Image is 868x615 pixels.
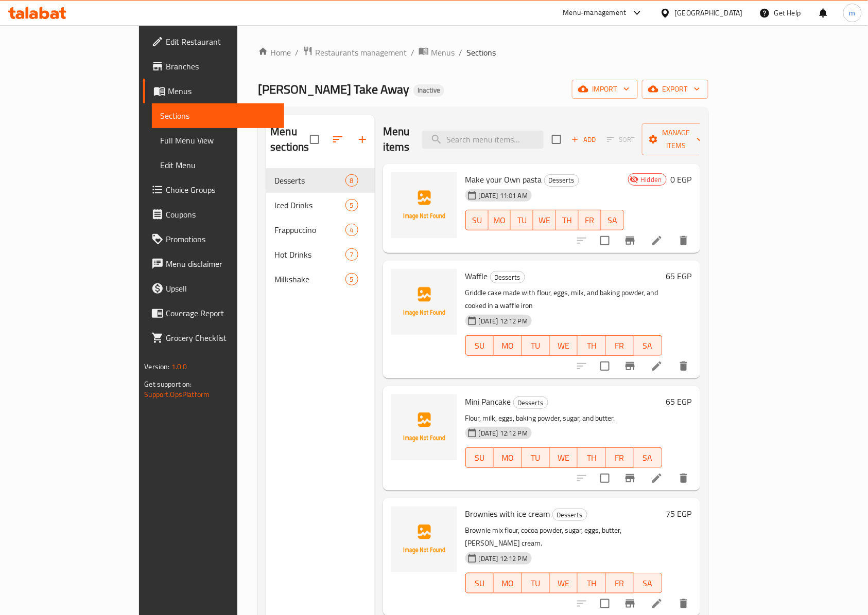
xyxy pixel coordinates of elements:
button: SU [465,447,494,468]
a: Coupons [143,202,284,227]
span: Iced Drinks [274,199,345,211]
h2: Menu items [383,124,410,155]
button: Branch-specific-item [618,466,643,491]
span: Select to update [594,355,616,377]
button: delete [671,228,696,253]
span: WE [537,213,552,228]
h6: 65 EGP [666,394,692,409]
button: SU [465,335,494,356]
span: Hidden [637,175,666,185]
span: TH [582,576,601,591]
span: Select section [546,129,567,150]
span: [DATE] 12:12 PM [475,316,532,326]
span: Desserts [514,397,548,409]
a: Edit Restaurant [143,29,284,54]
button: WE [550,447,578,468]
span: SA [638,450,657,465]
button: WE [550,573,578,593]
nav: breadcrumb [258,46,708,59]
button: Branch-specific-item [618,354,643,378]
span: Milkshake [274,273,345,285]
div: items [345,248,358,261]
a: Edit menu item [651,472,663,484]
a: Promotions [143,227,284,251]
button: Manage items [642,123,711,155]
span: m [849,7,856,19]
div: items [345,199,358,211]
span: Restaurants management [315,46,407,59]
span: Menus [168,85,276,97]
span: SA [638,338,657,353]
span: Mini Pancake [465,394,511,409]
span: [DATE] 12:12 PM [475,428,532,438]
div: Desserts [274,174,345,187]
li: / [459,46,462,59]
span: SU [470,213,484,228]
button: delete [671,466,696,491]
li: / [295,46,299,59]
button: SA [601,210,624,230]
span: MO [498,576,517,591]
button: Add section [350,127,375,152]
p: Brownie mix flour, cocoa powder, sugar, eggs, butter, [PERSON_NAME] cream. [465,524,662,550]
h6: 0 EGP [671,172,692,187]
span: 4 [346,225,358,235]
span: MO [493,213,507,228]
button: TH [578,335,605,356]
span: Full Menu View [160,134,276,147]
span: Hot Drinks [274,248,345,261]
button: delete [671,354,696,378]
button: FR [606,335,634,356]
div: Inactive [413,84,444,97]
span: Desserts [491,272,525,283]
a: Restaurants management [303,46,407,59]
span: Grocery Checklist [166,332,276,344]
span: TH [582,338,601,353]
span: TU [515,213,529,228]
span: [DATE] 12:12 PM [475,554,532,564]
button: Branch-specific-item [618,228,643,253]
span: Select to update [594,593,616,614]
img: Brownies with ice cream [391,507,457,572]
div: Frappuccino4 [266,218,375,242]
span: SA [605,213,620,228]
a: Edit menu item [651,598,663,610]
button: TU [522,447,550,468]
div: Desserts8 [266,168,375,193]
a: Branches [143,54,284,79]
span: WE [554,338,574,353]
span: Frappuccino [274,224,345,236]
span: Select all sections [304,129,325,150]
span: Get support on: [144,377,192,391]
span: Upsell [166,282,276,295]
img: Make your Own pasta [391,172,457,238]
a: Sections [152,103,284,128]
a: Support.OpsPlatform [144,388,210,401]
span: Add item [567,132,600,148]
p: Griddle cake made with flour, eggs, milk, and baking powder, and cooked in a waffle iron [465,286,662,312]
span: Version: [144,360,169,373]
span: TU [526,576,546,591]
span: Coverage Report [166,307,276,319]
button: MO [494,335,522,356]
span: 5 [346,275,358,284]
span: Coupons [166,208,276,221]
span: FR [610,450,630,465]
span: MO [498,338,517,353]
span: Edit Menu [160,159,276,171]
span: Sort sections [325,127,350,152]
span: SU [470,338,490,353]
a: Edit menu item [651,234,663,247]
div: Menu-management [563,7,627,19]
span: export [650,83,700,96]
a: Choice Groups [143,177,284,202]
span: Sections [160,110,276,122]
a: Upsell [143,276,284,301]
div: Hot Drinks7 [266,242,375,267]
span: Manage items [650,126,703,152]
span: [PERSON_NAME] Take Away [258,78,409,101]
